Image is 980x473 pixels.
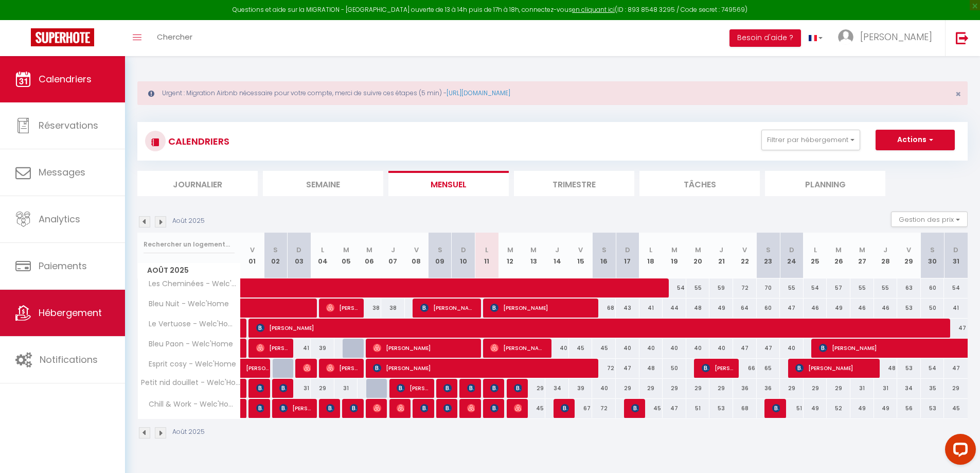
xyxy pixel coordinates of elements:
[490,378,498,398] span: [PERSON_NAME]
[625,245,630,255] abbr: D
[702,358,733,378] span: [PERSON_NAME]
[944,399,968,418] div: 45
[850,299,874,318] div: 46
[733,399,757,418] div: 68
[490,398,498,418] span: [PERSON_NAME]
[602,245,607,255] abbr: S
[279,398,311,418] span: [PERSON_NAME]
[578,245,583,255] abbr: V
[761,130,860,150] button: Filtrer par hébergement
[373,358,594,378] span: [PERSON_NAME]
[649,245,652,255] abbr: L
[296,245,301,255] abbr: D
[545,233,569,278] th: 14
[366,245,372,255] abbr: M
[639,339,663,358] div: 40
[850,278,874,297] div: 55
[358,233,381,278] th: 06
[241,379,246,398] a: [PERSON_NAME]
[530,245,537,255] abbr: M
[733,379,757,398] div: 36
[592,299,616,318] div: 68
[569,399,593,418] div: 67
[561,398,568,418] span: [PERSON_NAME]
[827,399,850,418] div: 52
[897,278,921,297] div: 63
[850,233,874,278] th: 27
[334,233,358,278] th: 05
[804,278,827,297] div: 54
[31,28,94,46] img: Super Booking
[860,30,932,43] span: [PERSON_NAME]
[686,399,710,418] div: 51
[639,233,663,278] th: 18
[671,245,678,255] abbr: M
[157,31,192,42] span: Chercher
[39,166,85,179] span: Messages
[639,359,663,378] div: 48
[139,299,231,310] span: Bleu Nuit - Welc'Home
[897,379,921,398] div: 34
[326,398,334,418] span: [PERSON_NAME] [PERSON_NAME]
[709,339,733,358] div: 40
[39,259,87,272] span: Paiements
[729,29,801,47] button: Besoin d'aide ?
[733,233,757,278] th: 22
[859,245,865,255] abbr: M
[686,339,710,358] div: 40
[311,339,334,358] div: 39
[733,299,757,318] div: 64
[897,359,921,378] div: 53
[507,245,513,255] abbr: M
[850,399,874,418] div: 49
[616,339,639,358] div: 40
[311,379,334,398] div: 29
[874,233,898,278] th: 28
[373,338,475,358] span: [PERSON_NAME]
[827,379,850,398] div: 29
[686,379,710,398] div: 29
[139,379,242,387] span: Petit nid douillet - Welc'Home
[447,89,510,97] a: [URL][DOMAIN_NAME]
[757,299,780,318] div: 60
[804,299,827,318] div: 46
[438,245,442,255] abbr: S
[830,20,945,56] a: ... [PERSON_NAME]
[780,233,804,278] th: 24
[906,245,911,255] abbr: V
[733,359,757,378] div: 66
[545,379,569,398] div: 34
[733,278,757,297] div: 72
[241,359,264,378] a: [PERSON_NAME]
[39,119,98,132] span: Réservations
[876,130,955,150] button: Actions
[461,245,466,255] abbr: D
[522,399,546,418] div: 45
[172,427,205,437] p: Août 2025
[780,339,804,358] div: 40
[514,398,522,418] span: Tessy Bloyet
[616,299,639,318] div: 43
[592,379,616,398] div: 40
[397,378,428,398] span: [PERSON_NAME]
[944,379,968,398] div: 29
[944,233,968,278] th: 31
[883,245,887,255] abbr: J
[616,359,639,378] div: 47
[897,299,921,318] div: 53
[522,233,546,278] th: 13
[522,379,546,398] div: 29
[780,379,804,398] div: 29
[891,212,968,227] button: Gestion des prix
[288,339,311,358] div: 41
[663,379,686,398] div: 29
[467,378,475,398] span: Fyrdaousse Yaguene
[780,399,804,418] div: 51
[695,245,701,255] abbr: M
[827,233,850,278] th: 26
[874,379,898,398] div: 31
[956,31,969,44] img: logout
[405,233,429,278] th: 08
[555,245,559,255] abbr: J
